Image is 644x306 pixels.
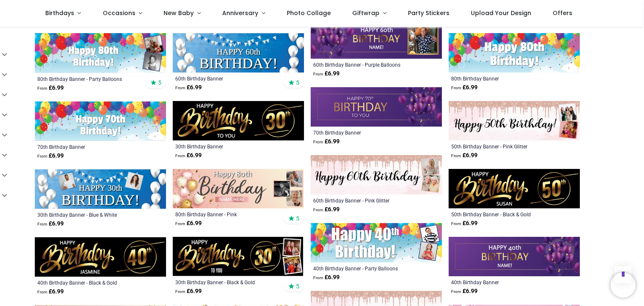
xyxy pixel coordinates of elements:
span: 5 [296,79,299,86]
span: 5 [158,79,161,86]
a: 80th Birthday Banner - Party Balloons [37,75,138,82]
strong: £ 6.99 [313,205,340,214]
img: Personalised Happy 60th Birthday Banner - Purple Balloons - Custom Name & 1 Photo Upload [311,19,442,59]
img: Personalised Happy 30th Birthday Banner - Blue & White - 2 Photo Upload [35,169,166,209]
a: 70th Birthday Banner [37,143,138,150]
img: Personalised Happy 80th Birthday Banner - Party Balloons - 2 Photo Upload [35,33,166,73]
strong: £ 6.99 [37,152,64,160]
img: Happy 60th Birthday Banner - Blue & White [173,33,304,73]
span: Upload Your Design [471,9,531,17]
span: 5 [296,215,299,222]
strong: £ 6.99 [37,288,64,296]
img: Personalised Happy 30th Birthday Banner - Black & Gold - 2 Photo Upload [173,237,304,276]
span: From [451,221,461,226]
span: From [313,140,323,144]
span: From [451,86,461,90]
a: 30th Birthday Banner - Blue & White [37,211,138,218]
span: Photo Collage [287,9,331,17]
span: From [37,154,47,158]
a: 50th Birthday Banner - Pink Glitter [451,143,552,150]
strong: £ 6.99 [37,220,64,228]
strong: £ 6.99 [175,219,202,228]
a: 60th Birthday Banner - Purple Balloons [313,61,414,68]
img: Happy 70th Birthday Banner - Party Balloons [35,101,166,141]
strong: £ 6.99 [451,287,478,296]
a: 80th Birthday Banner [451,75,552,82]
img: Personalised Happy 40th Birthday Banner - Black & Gold - Custom Name [35,237,166,277]
a: 40th Birthday Banner - Party Balloons [313,265,414,272]
strong: £ 6.99 [313,70,340,78]
a: 60th Birthday Banner - Pink Glitter [313,197,414,204]
span: From [451,289,461,294]
span: Offers [553,9,572,17]
span: 5 [296,283,299,290]
span: From [175,289,185,294]
span: New Baby [164,9,194,17]
img: Personalised Happy 80th Birthday Banner - Pink - Custom Name & 3 Photo Upload [173,169,304,208]
strong: £ 6.99 [451,219,478,228]
span: From [451,153,461,158]
span: Occasions [103,9,135,17]
span: From [313,275,323,280]
span: From [175,153,185,158]
a: 40th Birthday Banner [451,279,552,285]
strong: £ 6.99 [313,137,340,146]
span: From [175,86,185,90]
img: Happy 40th Birthday Banner - Purple Balloons [449,237,580,276]
span: Party Stickers [408,9,449,17]
a: 50th Birthday Banner - Black & Gold [451,211,552,218]
strong: £ 6.99 [451,151,478,160]
strong: £ 6.99 [175,287,202,296]
strong: £ 6.99 [175,151,202,160]
strong: £ 6.99 [37,84,64,92]
span: Giftwrap [352,9,379,17]
strong: £ 6.99 [175,83,202,92]
a: 60th Birthday Banner [175,75,276,82]
img: Personalised Happy 60th Birthday Banner - Pink Glitter - 2 Photo Upload [311,155,442,194]
img: Happy 70th Birthday Banner - Purple Balloons [311,87,442,127]
img: Personalised Happy 40th Birthday Banner - Party Balloons - 2 Photo Upload [311,223,442,262]
a: 80th Birthday Banner - Pink [175,211,276,218]
span: From [313,72,323,76]
iframe: Brevo live chat [610,272,636,298]
img: Personalised Happy 50th Birthday Banner - Pink Glitter - 2 Photo Upload [449,101,580,140]
span: From [313,207,323,212]
span: From [37,222,47,226]
a: 30th Birthday Banner [175,143,276,150]
strong: £ 6.99 [313,273,340,282]
img: Happy 80th Birthday Banner - Party Balloons [449,33,580,73]
strong: £ 6.99 [451,83,478,92]
span: From [37,290,47,294]
span: Anniversary [222,9,258,17]
img: Happy 30th Birthday Banner - Black & Gold [173,101,304,140]
a: 30th Birthday Banner - Black & Gold [175,279,276,285]
span: From [37,86,47,91]
span: From [175,221,185,226]
a: 70th Birthday Banner [313,129,414,136]
a: 40th Birthday Banner - Black & Gold [37,279,138,286]
img: Personalised Happy 50th Birthday Banner - Black & Gold - Custom Name [449,169,580,208]
span: Birthdays [45,9,74,17]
